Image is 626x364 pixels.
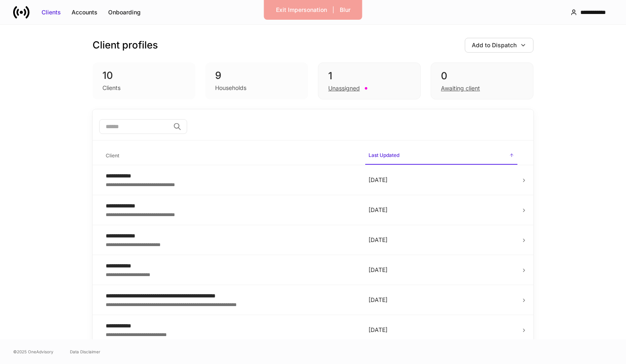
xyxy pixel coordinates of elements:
[340,6,350,14] div: Blur
[431,62,533,99] div: 0Awaiting client
[108,8,141,16] div: Onboarding
[334,3,356,16] button: Blur
[328,84,360,92] div: Unassigned
[369,206,514,214] p: [DATE]
[70,348,100,355] a: Data Disclaimer
[66,6,103,19] button: Accounts
[102,147,359,164] span: Client
[215,69,298,82] div: 9
[365,147,517,165] span: Last Updated
[215,84,246,92] div: Households
[369,176,514,184] p: [DATE]
[441,84,480,92] div: Awaiting client
[369,326,514,334] p: [DATE]
[472,41,517,49] div: Add to Dispatch
[369,266,514,274] p: [DATE]
[13,348,53,355] span: © 2025 OneAdvisory
[102,84,121,92] div: Clients
[93,39,158,52] h3: Client profiles
[42,8,61,16] div: Clients
[106,152,119,159] h6: Client
[318,62,421,99] div: 1Unassigned
[102,69,185,82] div: 10
[328,69,410,83] div: 1
[103,6,146,19] button: Onboarding
[369,296,514,304] p: [DATE]
[369,151,399,159] h6: Last Updated
[36,6,66,19] button: Clients
[72,8,97,16] div: Accounts
[276,6,327,14] div: Exit Impersonation
[465,38,533,53] button: Add to Dispatch
[271,3,332,16] button: Exit Impersonation
[441,69,523,83] div: 0
[369,236,514,244] p: [DATE]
